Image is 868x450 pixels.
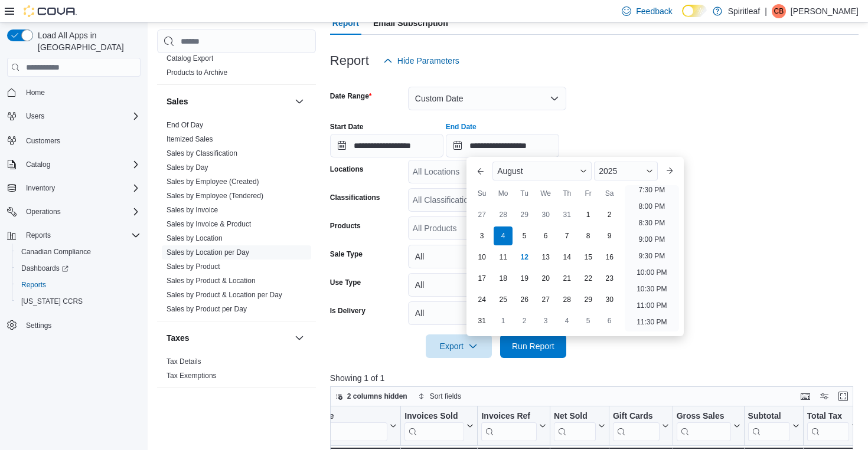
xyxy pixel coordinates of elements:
[21,205,66,219] button: Operations
[12,277,145,293] button: Reports
[554,411,596,441] div: Net Sold
[292,331,306,345] button: Taxes
[167,291,282,299] a: Sales by Product & Location per Day
[600,290,619,309] div: day-30
[836,389,850,403] button: Enter fullscreen
[167,192,263,200] a: Sales by Employee (Tendered)
[682,17,683,18] span: Dark Mode
[408,301,566,325] button: All
[554,411,605,441] button: Net Sold
[557,248,576,267] div: day-14
[167,262,220,271] a: Sales by Product
[7,79,141,364] nav: Complex example
[600,205,619,224] div: day-2
[21,205,141,219] span: Operations
[430,392,461,401] span: Sort fields
[557,226,576,245] div: day-7
[332,11,359,35] span: Report
[579,269,598,288] div: day-22
[167,220,251,228] a: Sales by Invoice & Product
[632,298,671,313] li: 11:00 PM
[634,199,670,213] li: 8:00 PM
[17,294,141,308] span: Washington CCRS
[600,269,619,288] div: day-23
[330,249,363,259] label: Sale Type
[600,311,619,330] div: day-6
[21,109,49,123] button: Users
[26,160,50,169] span: Catalog
[157,118,316,321] div: Sales
[472,184,491,203] div: Su
[330,278,361,287] label: Use Type
[21,86,50,100] a: Home
[330,54,369,68] h3: Report
[433,334,485,358] span: Export
[21,280,46,290] span: Reports
[292,94,306,109] button: Sales
[557,311,576,330] div: day-4
[167,234,223,242] a: Sales by Location
[373,11,448,35] span: Email Subscription
[21,318,141,333] span: Settings
[600,248,619,267] div: day-16
[660,162,679,180] button: Next month
[331,389,412,403] button: 2 columns hidden
[404,411,464,422] div: Invoices Sold
[167,149,237,157] a: Sales by Classification
[497,166,523,176] span: August
[613,411,660,441] div: Gift Card Sales
[472,269,491,288] div: day-17
[748,411,789,422] div: Subtotal
[167,332,190,344] h3: Taxes
[167,163,208,172] a: Sales by Day
[167,178,259,186] a: Sales by Employee (Created)
[157,354,316,387] div: Taxes
[21,181,60,195] button: Inventory
[536,269,555,288] div: day-20
[579,311,598,330] div: day-5
[157,51,316,84] div: Products
[21,85,141,100] span: Home
[21,181,141,195] span: Inventory
[378,49,464,73] button: Hide Parameters
[494,226,513,245] div: day-4
[404,411,474,441] button: Invoices Sold
[21,318,56,333] a: Settings
[26,111,44,121] span: Users
[26,231,51,240] span: Reports
[682,5,707,17] input: Dark Mode
[471,204,620,331] div: August, 2025
[636,5,672,17] span: Feedback
[472,248,491,267] div: day-10
[167,248,249,257] a: Sales by Location per Day
[330,91,372,101] label: Date Range
[515,311,534,330] div: day-2
[765,4,767,18] p: |
[634,232,670,247] li: 9:00 PM
[2,203,145,220] button: Operations
[316,411,387,422] div: Date
[676,411,730,422] div: Gross Sales
[167,68,227,77] a: Products to Archive
[446,122,477,132] label: End Date
[494,184,513,203] div: Mo
[600,226,619,245] div: day-9
[21,264,68,273] span: Dashboards
[557,205,576,224] div: day-31
[748,411,799,441] button: Subtotal
[515,184,534,203] div: Tu
[330,306,366,316] label: Is Delivery
[472,226,491,245] div: day-3
[17,245,141,259] span: Canadian Compliance
[21,157,141,172] span: Catalog
[17,245,96,259] a: Canadian Compliance
[594,162,657,180] div: Button. Open the year selector. 2025 is currently selected.
[26,88,45,97] span: Home
[17,294,87,308] a: [US_STATE] CCRS
[347,392,407,401] span: 2 columns hidden
[579,184,598,203] div: Fr
[817,389,831,403] button: Display options
[21,133,141,147] span: Customers
[26,321,51,330] span: Settings
[536,290,555,309] div: day-27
